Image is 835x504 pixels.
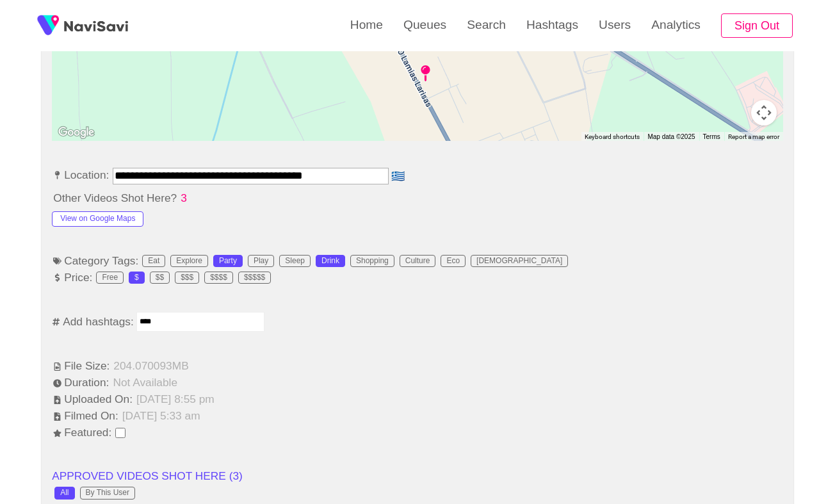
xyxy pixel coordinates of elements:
span: Location: [52,169,110,182]
div: Explore [176,257,202,266]
a: Open this area in Google Maps (opens a new window) [55,124,97,141]
img: fireSpot [64,19,128,32]
a: View on Google Maps [52,211,143,224]
div: $$$$$ [244,273,265,282]
a: Terms [703,133,720,140]
span: Add hashtags: [61,316,135,329]
div: Drink [321,257,339,266]
div: [DEMOGRAPHIC_DATA] [476,257,562,266]
div: $$$ [181,273,193,282]
div: $ [134,273,139,282]
span: Filmed On: [52,410,120,423]
span: File Size: [52,360,111,373]
div: Party [219,257,237,266]
div: Free [102,273,118,282]
span: Not Available [111,377,179,389]
div: Shopping [356,257,389,266]
span: Other Videos Shot Here? [52,192,178,205]
img: fireSpot [32,10,64,42]
span: 3 [179,192,188,205]
div: Culture [405,257,430,266]
li: APPROVED VIDEOS SHOT HERE ( 3 ) [52,469,783,484]
button: Map camera controls [751,100,777,126]
span: Featured: [52,427,113,439]
button: Sign Out [721,13,793,38]
img: Google [55,124,97,141]
span: Category Tags: [52,255,140,268]
button: View on Google Maps [52,211,143,227]
span: 204.070093 MB [112,360,190,373]
div: Eco [446,257,460,266]
span: 🇬🇷 [390,171,407,182]
span: [DATE] 5:33 am [121,410,202,423]
div: Sleep [285,257,305,266]
button: Keyboard shortcuts [585,133,640,142]
div: Play [254,257,268,266]
a: Report a map error [728,133,779,140]
div: $$$$ [210,273,227,282]
div: All [60,489,69,498]
div: Eat [148,257,159,266]
span: Price: [52,272,93,284]
span: [DATE] 8:55 pm [135,393,216,406]
span: Map data ©2025 [647,133,695,140]
input: Enter tag here and press return [136,312,264,332]
div: By This User [86,489,129,498]
span: Duration: [52,377,110,389]
span: Uploaded On: [52,393,134,406]
div: $$ [156,273,164,282]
